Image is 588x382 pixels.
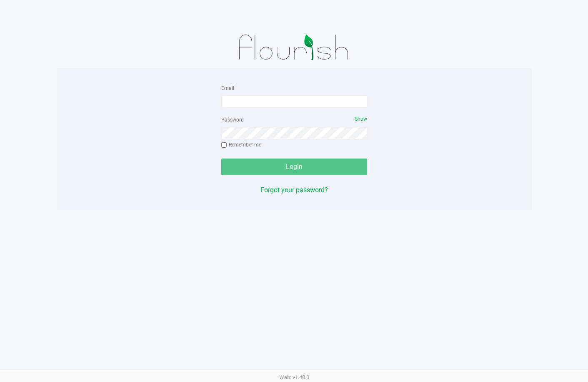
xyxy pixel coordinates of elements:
label: Password [221,116,244,124]
input: Remember me [221,142,227,148]
button: Forgot your password? [260,185,328,195]
label: Email [221,84,234,92]
label: Remember me [221,141,261,149]
span: Show [355,116,367,122]
span: Web: v1.40.0 [279,374,309,380]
